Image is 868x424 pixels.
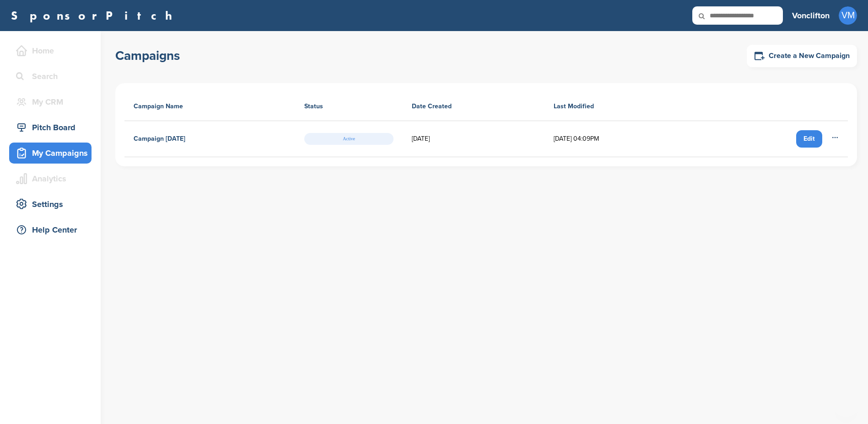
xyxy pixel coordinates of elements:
span: VM [839,6,857,25]
a: Analytics [9,168,92,189]
div: Home [14,42,92,59]
a: Home [9,40,92,61]
div: My Campaigns [14,145,92,161]
a: Settings [9,194,92,215]
td: [DATE] [403,121,545,157]
span: Active [304,133,394,145]
a: Edit [796,130,822,148]
a: Create a New Campaign [747,45,857,67]
a: Help Center [9,219,92,240]
a: My Campaigns [9,143,92,164]
h4: Campaign [DATE] [134,134,185,144]
div: Settings [14,196,92,212]
a: Search [9,66,92,87]
div: My CRM [14,94,92,110]
td: [DATE] 04:09PM [545,121,700,157]
a: Vonclifton [792,5,830,26]
div: Pitch Board [14,119,92,136]
div: Analytics [14,170,92,187]
th: Date Created [403,92,545,121]
iframe: Button to launch messaging window [831,387,861,417]
th: Last Modified [545,92,700,121]
a: My CRM [9,91,92,112]
h1: Campaigns [115,48,180,64]
th: Campaign Name [124,92,295,121]
th: Status [295,92,403,121]
a: SponsorPitch [11,10,178,21]
a: Pitch Board [9,117,92,138]
h3: Vonclifton [792,9,830,22]
div: Help Center [14,222,92,238]
div: Search [14,68,92,85]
